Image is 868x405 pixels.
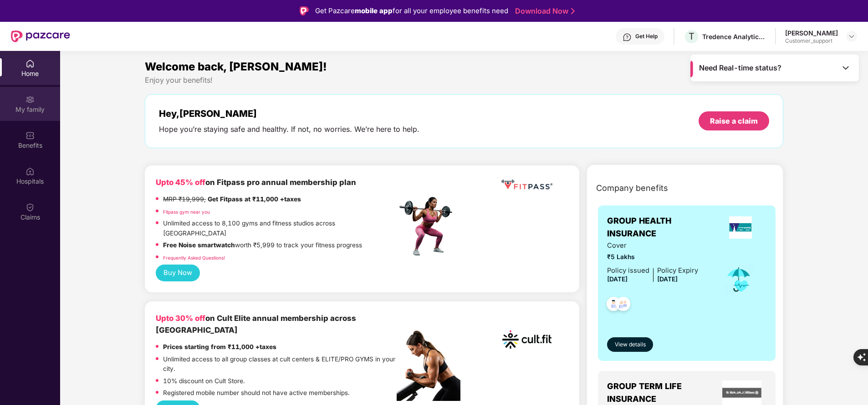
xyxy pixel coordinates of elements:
[596,182,668,195] span: Company benefits
[657,265,698,276] div: Policy Expiry
[724,265,754,295] img: icon
[515,6,572,16] a: Download Now
[635,33,658,40] div: Get Help
[785,37,838,45] div: Customer_support
[159,108,419,119] div: Hey, [PERSON_NAME]
[208,195,301,203] strong: Get Fitpass at ₹11,000 +taxes
[607,252,698,262] span: ₹5 Lakhs
[156,314,356,335] b: on Cult Elite annual membership across [GEOGRAPHIC_DATA]
[26,167,35,176] img: svg+xml;base64,PHN2ZyBpZD0iSG9zcGl0YWxzIiB4bWxucz0iaHR0cDovL3d3dy53My5vcmcvMjAwMC9zdmciIHdpZHRoPS...
[156,178,356,187] b: on Fitpass pro annual membership plan
[602,294,625,316] img: svg+xml;base64,PHN2ZyB4bWxucz0iaHR0cDovL3d3dy53My5vcmcvMjAwMC9zdmciIHdpZHRoPSI0OC45NDMiIGhlaWdodD...
[156,265,199,281] button: Buy Now
[355,6,393,15] strong: mobile app
[397,330,460,401] img: pc2.png
[11,30,70,42] img: New Pazcare Logo
[159,125,419,134] div: Hope you’re staying safe and healthy. If not, no worries. We’re here to help.
[163,376,245,386] p: 10% discount on Cult Store.
[729,216,752,239] img: insurerLogo
[699,63,781,73] span: Need Real-time status?
[26,131,35,140] img: svg+xml;base64,PHN2ZyBpZD0iQmVuZWZpdHMiIHhtbG5zPSJodHRwOi8vd3d3LnczLm9yZy8yMDAwL3N2ZyIgd2lkdGg9Ij...
[657,275,678,283] span: [DATE]
[163,355,397,374] p: Unlimited access to all group classes at cult centers & ELITE/PRO GYMS in your city.
[612,294,634,316] img: svg+xml;base64,PHN2ZyB4bWxucz0iaHR0cDovL3d3dy53My5vcmcvMjAwMC9zdmciIHdpZHRoPSI0OC45NDMiIGhlaWdodD...
[785,29,838,37] div: [PERSON_NAME]
[145,75,783,85] div: Enjoy your benefits!
[26,95,35,104] img: svg+xml;base64,PHN2ZyB3aWR0aD0iMjAiIGhlaWdodD0iMjAiIHZpZXdCb3g9IjAgMCAyMCAyMCIgZmlsbD0ibm9uZSIgeG...
[607,275,628,283] span: [DATE]
[397,195,460,258] img: fpp.png
[500,312,554,367] img: cult.png
[163,343,276,350] strong: Prices starting from ₹11,000 +taxes
[26,59,35,68] img: svg+xml;base64,PHN2ZyBpZD0iSG9tZSIgeG1sbnM9Imh0dHA6Ly93d3cudzMub3JnLzIwMDAvc3ZnIiB3aWR0aD0iMjAiIG...
[615,340,646,349] span: View details
[156,178,205,187] b: Upto 45% off
[702,32,766,41] div: Tredence Analytics Solutions Private Limited
[163,240,362,250] p: worth ₹5,999 to track your fitness progress
[848,33,855,40] img: svg+xml;base64,PHN2ZyBpZD0iRHJvcGRvd24tMzJ4MzIiIHhtbG5zPSJodHRwOi8vd3d3LnczLm9yZy8yMDAwL3N2ZyIgd2...
[163,195,206,203] del: MRP ₹19,999,
[163,255,225,260] a: Frequently Asked Questions!
[722,380,761,405] img: insurerLogo
[156,314,205,323] b: Upto 30% off
[163,241,235,249] strong: Free Noise smartwatch
[300,6,309,15] img: Logo
[163,209,210,215] a: Fitpass gym near you
[163,219,396,238] p: Unlimited access to 8,100 gyms and fitness studios across [GEOGRAPHIC_DATA]
[607,337,653,352] button: View details
[26,203,35,212] img: svg+xml;base64,PHN2ZyBpZD0iQ2xhaW0iIHhtbG5zPSJodHRwOi8vd3d3LnczLm9yZy8yMDAwL3N2ZyIgd2lkdGg9IjIwIi...
[571,6,575,16] img: Stroke
[500,176,554,193] img: fppp.png
[163,388,350,398] p: Registered mobile number should not have active memberships.
[607,240,698,251] span: Cover
[623,33,632,42] img: svg+xml;base64,PHN2ZyBpZD0iSGVscC0zMngzMiIgeG1sbnM9Imh0dHA6Ly93d3cudzMub3JnLzIwMDAvc3ZnIiB3aWR0aD...
[841,63,850,72] img: Toggle Icon
[607,265,649,276] div: Policy issued
[607,215,715,240] span: GROUP HEALTH INSURANCE
[689,31,694,42] span: T
[710,116,758,126] div: Raise a claim
[315,5,508,16] div: Get Pazcare for all your employee benefits need
[145,60,327,73] span: Welcome back, [PERSON_NAME]!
